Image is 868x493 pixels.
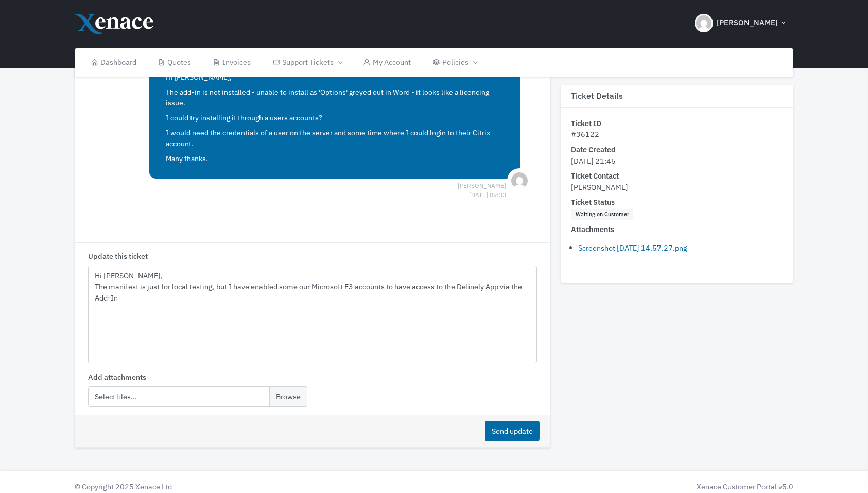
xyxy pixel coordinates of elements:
[202,48,262,77] a: Invoices
[571,130,599,139] span: #36122
[422,48,487,77] a: Policies
[571,171,783,182] dt: Ticket Contact
[571,144,783,155] dt: Date Created
[571,224,783,236] dt: Attachments
[352,48,422,77] a: My Account
[485,421,540,441] button: Send update
[262,48,352,77] a: Support Tickets
[166,128,504,149] p: I would need the credentials of a user on the server and some time where I could login to their C...
[166,87,504,109] p: The add-in is not installed - unable to install as 'Options' greyed out in Word - it looks like a...
[578,243,687,253] a: Screenshot [DATE] 14.57.27.png
[688,5,793,41] button: [PERSON_NAME]
[166,72,504,83] p: Hi [PERSON_NAME],
[571,182,628,192] span: [PERSON_NAME]
[439,481,793,492] div: Xenace Customer Portal v5.0
[166,153,504,164] p: Many thanks.
[561,85,793,108] h3: Ticket Details
[147,48,202,77] a: Quotes
[695,14,713,32] img: Header Avatar
[458,181,506,190] span: [PERSON_NAME] [DATE] 09:33
[80,48,147,77] a: Dashboard
[571,156,616,166] span: [DATE] 21:45
[166,113,504,124] p: I could try installing it through a users accounts?
[88,251,148,262] label: Update this ticket
[571,209,633,220] span: Waiting on Customer
[88,372,146,383] label: Add attachments
[717,17,778,29] span: [PERSON_NAME]
[571,118,783,129] dt: Ticket ID
[70,481,434,492] div: © Copyright 2025 Xenace Ltd
[571,197,783,208] dt: Ticket Status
